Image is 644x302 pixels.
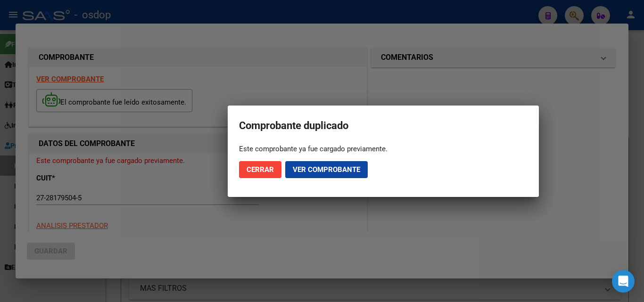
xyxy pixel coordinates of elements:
[247,165,274,174] span: Cerrar
[612,270,635,293] div: Open Intercom Messenger
[239,144,528,154] div: Este comprobante ya fue cargado previamente.
[239,161,281,178] button: Cerrar
[293,165,360,174] span: Ver comprobante
[239,117,528,135] h2: Comprobante duplicado
[285,161,368,178] button: Ver comprobante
